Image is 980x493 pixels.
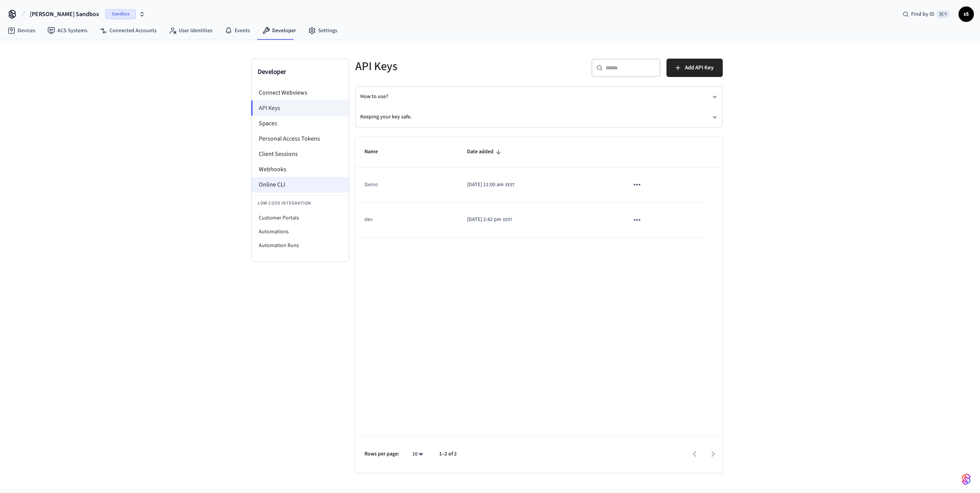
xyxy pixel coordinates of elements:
a: Developer [256,24,302,38]
li: Personal Access Tokens [252,131,349,146]
span: [DATE] 11:00 am [467,181,504,189]
button: Keeping your key safe. [360,107,718,127]
div: Europe/Kiev [467,181,514,189]
span: ⌘ K [937,10,949,18]
li: Client Sessions [252,146,349,162]
p: Rows per page: [364,450,399,458]
div: 10 [408,449,427,460]
span: Sandbox [105,9,136,19]
li: Webhooks [252,162,349,177]
h5: API Keys [355,59,534,74]
button: sS [959,7,974,22]
td: dev [355,203,458,237]
li: Spaces [252,116,349,131]
span: [DATE] 2:42 pm [467,216,501,224]
li: Low Code Integration [252,195,349,211]
a: User Identities [163,24,219,38]
li: Online CLI [252,177,349,192]
a: Settings [302,24,343,38]
button: How to use? [360,87,718,107]
h3: Developer [258,67,343,77]
p: 1–2 of 2 [439,450,457,458]
a: Connected Accounts [93,24,163,38]
span: Find by ID [911,10,934,18]
li: Connect Webviews [252,85,349,100]
button: Add API Key [666,59,723,77]
div: Europe/Kiev [467,216,512,224]
span: Date added [467,146,503,158]
span: EEST [503,216,512,223]
li: Automations [252,225,349,239]
a: ACS Systems [41,24,93,38]
span: [PERSON_NAME] Sandbox [30,10,99,19]
li: Customer Portals [252,211,349,225]
td: Demo [355,167,458,202]
table: sticky table [355,137,723,237]
span: EEST [505,182,514,188]
span: Add API Key [685,63,714,73]
span: Name [364,146,388,158]
a: Devices [2,24,41,38]
img: SeamLogoGradient.69752ec5.svg [962,473,971,485]
li: API Keys [251,100,349,116]
div: Find by ID⌘ K [897,7,955,21]
li: Automation Runs [252,239,349,252]
a: Events [219,24,256,38]
span: sS [959,7,973,21]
